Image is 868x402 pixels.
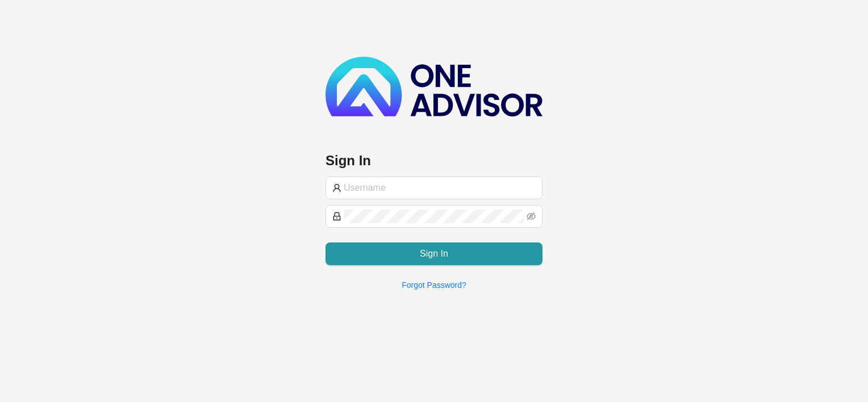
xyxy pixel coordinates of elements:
[325,152,542,170] h3: Sign In
[420,247,448,261] span: Sign In
[344,181,536,195] input: Username
[325,57,542,116] img: b89e593ecd872904241dc73b71df2e41-logo-dark.svg
[332,183,341,192] span: user
[332,212,341,221] span: lock
[325,242,542,265] button: Sign In
[402,280,466,290] a: Forgot Password?
[527,212,536,221] span: eye-invisible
